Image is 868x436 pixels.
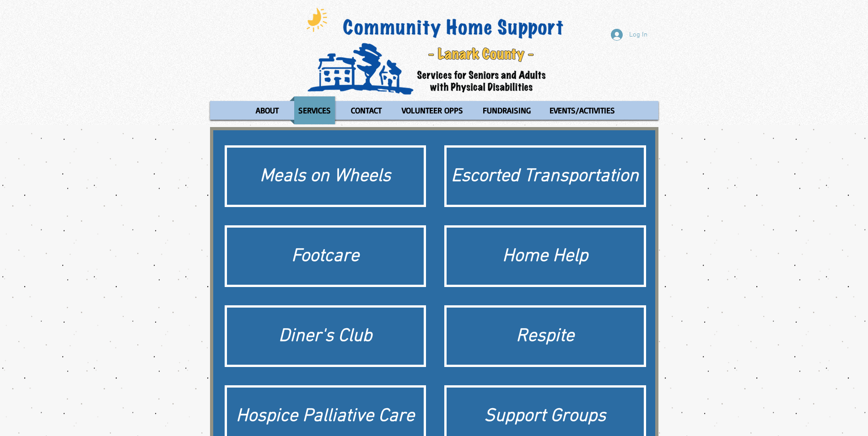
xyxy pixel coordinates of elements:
a: Home Help [444,225,646,287]
p: VOLUNTEER OPPS [398,96,467,124]
div: Escorted Transportation [451,164,639,189]
span: Log In [626,30,651,40]
a: Diner's Club [225,305,426,367]
div: Footcare [232,244,420,269]
div: Diner's Club [232,324,420,349]
a: Respite [444,305,646,367]
a: CONTACT [342,96,391,124]
a: EVENTS/ACTIVITIES [541,96,624,124]
p: SERVICES [294,96,335,124]
div: Support Groups [451,404,639,429]
p: CONTACT [347,96,386,124]
a: SERVICES [290,96,340,124]
div: Home Help [451,244,639,269]
button: Log In [604,26,654,43]
div: Respite [451,324,639,349]
a: FUNDRAISING [474,96,539,124]
p: EVENTS/ACTIVITIES [545,96,619,124]
a: VOLUNTEER OPPS [393,96,472,124]
a: Escorted Transportation [444,145,646,207]
p: FUNDRAISING [479,96,535,124]
a: Meals on Wheels [225,145,426,207]
p: ABOUT [252,96,283,124]
div: Meals on Wheels [232,164,420,189]
nav: Site [210,96,658,124]
a: ABOUT [247,96,287,124]
div: Hospice Palliative Care [232,404,420,429]
a: Footcare [225,225,426,287]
